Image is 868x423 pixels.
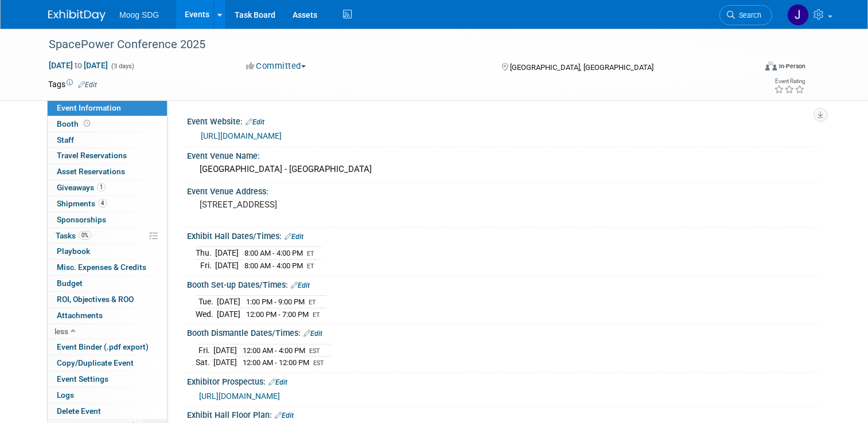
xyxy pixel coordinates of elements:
a: Edit [285,233,303,241]
a: Event Information [48,100,167,116]
a: Event Binder (.pdf export) [48,339,167,355]
a: [URL][DOMAIN_NAME] [201,131,282,140]
span: 12:00 PM - 7:00 PM [246,310,309,319]
td: [DATE] [213,344,237,357]
td: Wed. [196,308,217,320]
div: Exhibit Hall Floor Plan: [187,406,820,421]
span: Event Information [57,103,121,112]
span: less [55,327,68,336]
a: Attachments [48,308,167,323]
span: Copy/Duplicate Event [57,358,134,367]
span: Playbook [57,246,90,256]
span: Event Settings [57,374,108,383]
div: Event Venue Address: [187,183,820,197]
a: Copy/Duplicate Event [48,355,167,371]
span: EST [309,347,320,355]
img: ExhibitDay [48,10,106,21]
pre: [STREET_ADDRESS] [200,199,438,210]
div: Exhibit Hall Dates/Times: [187,228,820,242]
td: [DATE] [213,357,237,369]
span: Booth not reserved yet [81,119,92,128]
a: Playbook [48,244,167,259]
td: Tags [48,79,97,90]
span: Tasks [56,231,91,240]
td: [DATE] [215,260,239,272]
div: Event Rating [774,79,805,84]
span: Asset Reservations [57,167,125,176]
span: 8:00 AM - 4:00 PM [244,249,303,257]
div: Booth Set-up Dates/Times: [187,276,820,291]
a: Giveaways1 [48,180,167,195]
div: In-Person [779,62,805,70]
span: Misc. Expenses & Credits [57,263,146,272]
a: Edit [246,118,264,126]
a: Edit [291,281,310,289]
span: Budget [57,279,83,288]
span: 4 [98,199,107,207]
a: Search [719,5,772,25]
td: Fri. [196,260,215,272]
div: Event Website: [187,113,820,128]
span: Logs [57,390,74,399]
img: Jaclyn Roberts [787,4,809,26]
span: ROI, Objectives & ROO [57,295,134,304]
button: Committed [242,60,310,72]
a: Travel Reservations [48,148,167,163]
span: Search [735,11,761,19]
td: Fri. [196,344,213,357]
span: ET [309,299,316,306]
a: Misc. Expenses & Credits [48,260,167,275]
span: Event Binder (.pdf export) [57,342,149,351]
span: [GEOGRAPHIC_DATA], [GEOGRAPHIC_DATA] [510,63,653,72]
a: Delete Event [48,404,167,419]
div: SpacePower Conference 2025 [45,34,741,55]
span: Shipments [57,199,107,208]
span: 12:00 AM - 12:00 PM [243,358,309,367]
td: Tue. [196,296,217,308]
a: [URL][DOMAIN_NAME] [199,391,280,401]
a: Shipments4 [48,196,167,211]
span: to [73,61,84,70]
span: EST [313,359,324,367]
span: 1:00 PM - 9:00 PM [246,297,305,306]
div: Event Venue Name: [187,147,820,162]
span: ET [307,250,314,257]
div: [GEOGRAPHIC_DATA] - [GEOGRAPHIC_DATA] [196,160,811,178]
span: Staff [57,135,74,144]
a: Budget [48,276,167,291]
td: [DATE] [217,308,240,320]
a: Asset Reservations [48,164,167,179]
div: Event Format [694,60,805,77]
span: 12:00 AM - 4:00 PM [243,346,305,355]
span: Sponsorships [57,215,106,224]
a: Staff [48,132,167,148]
span: 8:00 AM - 4:00 PM [244,261,303,270]
td: [DATE] [215,247,239,260]
a: less [48,324,167,339]
span: Giveaways [57,183,106,192]
a: Tasks0% [48,228,167,244]
span: (3 days) [110,62,134,70]
a: Booth [48,116,167,132]
a: ROI, Objectives & ROO [48,292,167,307]
td: [DATE] [217,296,240,308]
span: 1 [97,183,106,191]
span: Travel Reservations [57,151,127,160]
img: Format-Inperson.png [765,61,777,70]
div: Exhibitor Prospectus: [187,373,820,388]
span: Attachments [57,311,103,320]
span: ET [313,311,320,319]
a: Event Settings [48,371,167,387]
td: Thu. [196,247,215,260]
span: [DATE] [DATE] [48,60,108,70]
td: Sat. [196,357,213,369]
a: Edit [78,81,97,89]
span: 0% [79,231,91,240]
span: Delete Event [57,406,101,416]
a: Edit [303,330,322,338]
a: Sponsorships [48,212,167,228]
a: Logs [48,387,167,403]
span: Moog SDG [119,10,159,19]
div: Booth Dismantle Dates/Times: [187,324,820,339]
